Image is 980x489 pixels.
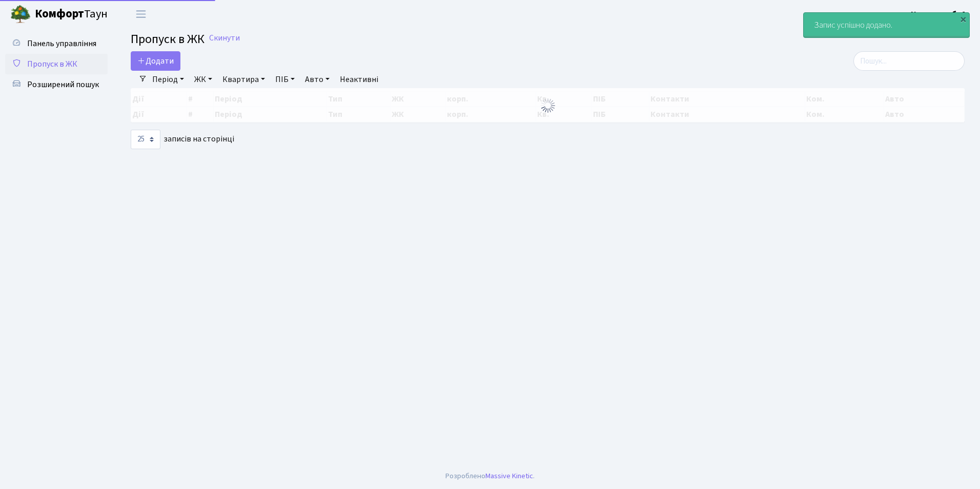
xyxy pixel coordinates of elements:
[27,38,96,49] span: Панель управління
[209,33,240,43] a: Скинути
[271,71,299,88] a: ПІБ
[485,471,533,481] a: Massive Kinetic
[5,33,108,54] a: Панель управління
[190,71,216,88] a: ЖК
[5,74,108,95] a: Розширений пошук
[35,6,108,23] span: Таун
[336,71,382,88] a: Неактивні
[27,79,99,90] span: Розширений пошук
[853,51,965,71] input: Пошук...
[128,6,154,23] button: Переключити навігацію
[445,471,535,482] div: Розроблено .
[804,13,969,37] div: Запис успішно додано.
[911,9,968,20] b: Консьєрж б. 4.
[27,58,77,70] span: Пропуск в ЖК
[148,71,188,88] a: Період
[301,71,334,88] a: Авто
[137,55,174,67] span: Додати
[131,130,160,149] select: записів на сторінці
[540,97,556,114] img: Обробка...
[218,71,269,88] a: Квартира
[131,130,234,149] label: записів на сторінці
[10,4,31,25] img: logo.png
[911,8,968,21] a: Консьєрж б. 4.
[131,51,180,71] a: Додати
[958,14,968,24] div: ×
[5,54,108,74] a: Пропуск в ЖК
[131,30,205,48] span: Пропуск в ЖК
[35,6,84,22] b: Комфорт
